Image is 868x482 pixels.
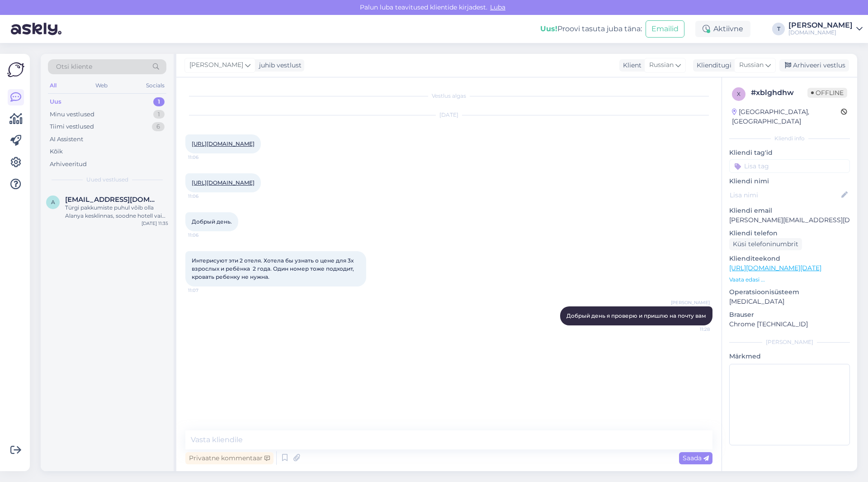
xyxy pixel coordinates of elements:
input: Lisa nimi [730,190,840,200]
span: [PERSON_NAME] [671,299,710,306]
div: juhib vestlust [255,61,302,70]
p: Kliendi tag'id [729,148,850,157]
a: [PERSON_NAME][DOMAIN_NAME] [788,22,863,36]
a: [URL][DOMAIN_NAME] [192,179,255,186]
div: Kliendi info [729,134,850,143]
span: Интерисуют эти 2 отеля. Хотела бы узнать о цене для 3х взрослых и ребёнка 2 года. Один номер тоже... [192,257,355,280]
span: Luba [487,3,508,11]
p: Kliendi nimi [729,177,850,186]
img: Askly Logo [7,61,24,78]
div: Küsi telefoninumbrit [729,238,802,250]
div: [GEOGRAPHIC_DATA], [GEOGRAPHIC_DATA] [732,107,841,126]
div: [DATE] [185,111,712,119]
p: Klienditeekond [729,254,850,263]
span: Добрый день. [192,218,232,225]
div: Privaatne kommentaar [185,452,274,464]
span: Russian [649,60,674,70]
button: Emailid [646,20,684,38]
div: Socials [144,80,166,91]
div: # xblghdhw [751,87,807,98]
div: Vestlus algas [185,92,712,100]
span: 11:06 [188,193,222,200]
span: Otsi kliente [56,62,92,72]
span: [PERSON_NAME] [189,60,243,70]
div: [PERSON_NAME] [729,338,850,346]
span: Russian [739,60,764,70]
span: Saada [683,454,709,462]
span: x [737,91,741,97]
input: Lisa tag [729,159,850,173]
div: Klient [619,61,642,70]
p: Brauser [729,310,850,320]
div: 1 [153,110,165,119]
p: [PERSON_NAME][EMAIL_ADDRESS][DOMAIN_NAME] [729,215,850,225]
div: Kõik [50,147,63,156]
div: Minu vestlused [50,110,94,119]
a: [URL][DOMAIN_NAME] [192,140,255,147]
div: Uus [50,97,61,106]
div: All [48,80,58,91]
div: Arhiveeri vestlus [779,59,849,72]
div: Tiimi vestlused [50,122,94,131]
p: Chrome [TECHNICAL_ID] [729,320,850,329]
div: 6 [152,122,165,131]
span: 11:28 [676,326,710,333]
p: Operatsioonisüsteem [729,287,850,297]
div: Web [94,80,109,91]
p: Märkmed [729,352,850,361]
div: Türgi pakkumiste puhul võib olla Alanya kesklinnas, soodne hotell vaid hommikusöögiga [65,204,168,220]
span: Offline [807,88,847,98]
span: a [51,199,55,205]
span: Uued vestlused [86,176,128,184]
div: [PERSON_NAME] [788,22,853,29]
p: Kliendi telefon [729,229,850,238]
span: annuraid@hotmail.com [65,196,159,204]
p: Kliendi email [729,206,850,215]
p: Vaata edasi ... [729,276,850,284]
a: [URL][DOMAIN_NAME][DATE] [729,264,821,272]
div: [DATE] 11:35 [142,220,168,227]
span: 11:06 [188,232,222,239]
p: [MEDICAL_DATA] [729,297,850,306]
span: Добрый день я проверю и пришлю на почту вам [566,312,706,319]
span: 11:07 [188,287,222,294]
div: [DOMAIN_NAME] [788,29,853,36]
div: T [772,23,785,35]
div: Klienditugi [693,61,731,70]
div: Aktiivne [695,21,750,37]
div: Arhiveeritud [50,160,87,169]
div: Proovi tasuta juba täna: [540,24,642,34]
b: Uus! [540,24,557,33]
div: 1 [153,97,165,106]
div: AI Assistent [50,135,83,144]
span: 11:06 [188,154,222,161]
